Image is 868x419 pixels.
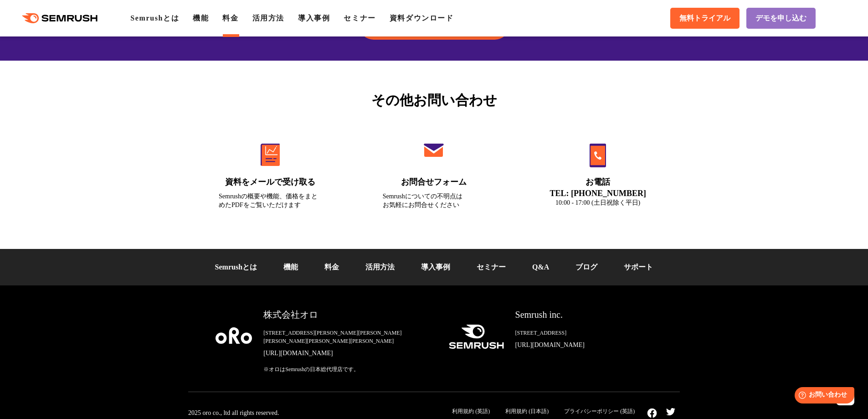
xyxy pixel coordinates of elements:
[564,408,635,414] a: プライバシーポリシー (英語)
[546,198,649,207] div: 10:00 - 17:00 (土日祝除く平日)
[383,176,486,188] div: お問合せフォーム
[222,14,238,22] a: 料金
[505,408,549,414] a: 利用規約 (日本語)
[324,263,339,271] a: 料金
[219,192,322,209] div: Semrushの概要や機能、価格をまとめたPDFをご覧いただけます
[263,365,434,373] div: ※オロはSemrushの日本総代理店です。
[452,408,490,414] a: 利用規約 (英語)
[515,329,652,337] div: [STREET_ADDRESS]
[390,14,454,22] a: 資料ダウンロード
[546,188,649,198] div: TEL: [PHONE_NUMBER]
[477,263,506,271] a: セミナー
[746,8,816,29] a: デモを申し込む
[298,14,330,22] a: 導入事例
[532,263,549,271] a: Q&A
[515,341,652,350] a: [URL][DOMAIN_NAME]
[666,408,675,415] img: twitter
[252,14,284,22] a: 活用方法
[364,124,505,221] a: お問合せフォーム Semrushについての不明点はお気軽にお問合せください
[263,329,434,345] div: [STREET_ADDRESS][PERSON_NAME][PERSON_NAME][PERSON_NAME][PERSON_NAME][PERSON_NAME]
[365,263,395,271] a: 活用方法
[679,14,730,23] span: 無料トライアル
[188,409,279,417] div: 2025 oro co., ltd all rights reserved.
[670,8,740,29] a: 無料トライアル
[647,408,657,418] img: facebook
[515,308,652,321] div: Semrush inc.
[787,383,858,409] iframe: Help widget launcher
[383,192,486,209] div: Semrushについての不明点は お気軽にお問合せください
[344,14,375,22] a: セミナー
[130,14,179,22] a: Semrushとは
[216,327,252,344] img: oro company
[219,176,322,188] div: 資料をメールで受け取る
[188,90,680,110] div: その他お問い合わせ
[215,263,257,271] a: Semrushとは
[421,263,450,271] a: 導入事例
[263,349,434,358] a: [URL][DOMAIN_NAME]
[755,14,806,23] span: デモを申し込む
[200,124,341,221] a: 資料をメールで受け取る Semrushの概要や機能、価格をまとめたPDFをご覧いただけます
[283,263,298,271] a: 機能
[193,14,209,22] a: 機能
[546,176,649,188] div: お電話
[263,308,434,321] div: 株式会社オロ
[624,263,653,271] a: サポート
[575,263,597,271] a: ブログ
